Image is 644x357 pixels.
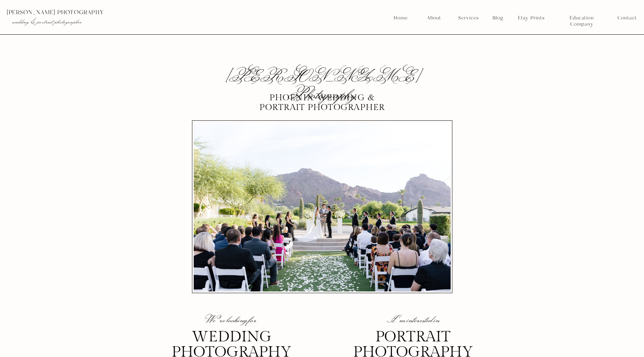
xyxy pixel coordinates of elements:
p: We're looking for [193,315,270,325]
a: Home [393,15,408,21]
p: wedding & portrait photographer [12,18,199,25]
a: About [425,15,443,21]
p: [PERSON_NAME] photography [7,9,214,16]
h3: wedding photography [169,329,294,356]
a: Education Company [558,15,606,21]
h2: [PERSON_NAME] Photography [205,68,440,85]
a: Services [455,15,481,21]
a: Blog [490,15,505,21]
p: I'm interested in [375,315,452,325]
p: Phoenix Wedding & portrait photographer [256,93,388,112]
h3: portrait photography [350,329,476,356]
a: Contact [618,15,637,21]
a: Etsy Prints [515,15,547,21]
